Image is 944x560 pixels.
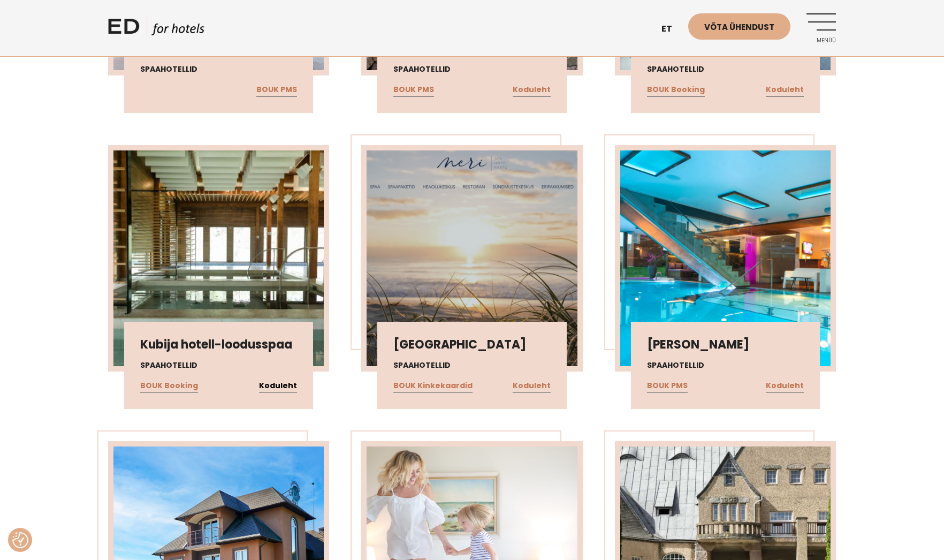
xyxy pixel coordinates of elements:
a: Koduleht [513,379,551,393]
img: Meri Spa Hotell I Veebilehe kujundus I ED for hotels [367,150,577,366]
a: et [656,16,688,42]
h3: [PERSON_NAME] [647,338,804,352]
h4: Spaahotellid [647,64,804,75]
a: ED HOTELS [108,16,204,43]
h4: Spaahotellid [140,64,297,75]
h3: Kubija hotell-loodusspaa [140,338,297,352]
h4: Spaahotellid [393,360,550,371]
a: BOUK Booking [647,83,705,97]
a: Võta ühendust [688,13,790,40]
h3: [GEOGRAPHIC_DATA] [393,338,550,352]
span: Menüü [806,37,836,44]
a: BOUK PMS [393,83,434,97]
img: Revisit consent button [12,532,28,548]
a: BOUK PMS [256,83,297,97]
button: Nõusolekueelistused [12,532,28,548]
a: Menüü [806,13,836,43]
h4: Spaahotellid [140,360,297,371]
a: Koduleht [766,379,804,393]
h4: Spaahotellid [647,360,804,371]
a: Koduleht [766,83,804,97]
a: BOUK Kinkekaardid [393,379,473,393]
a: BOUK Booking [140,379,198,393]
h4: Spaahotellid [393,64,550,75]
a: Koduleht [513,83,551,97]
a: BOUK PMS [647,379,688,393]
a: Koduleht [259,379,297,393]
